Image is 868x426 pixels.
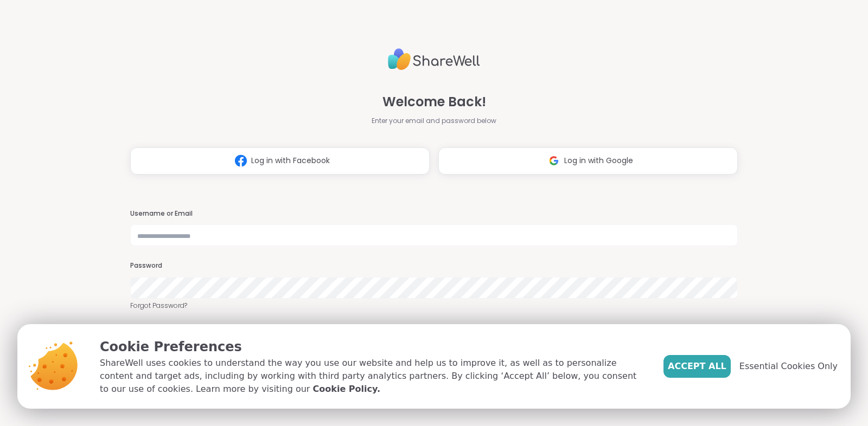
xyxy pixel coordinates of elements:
[382,92,486,112] span: Welcome Back!
[388,44,480,75] img: ShareWell Logo
[231,151,251,171] img: ShareWell Logomark
[313,383,380,396] a: Cookie Policy.
[130,147,430,175] button: Log in with Facebook
[438,147,738,175] button: Log in with Google
[251,155,330,166] span: Log in with Facebook
[739,360,838,373] span: Essential Cookies Only
[100,357,646,396] p: ShareWell uses cookies to understand the way you use our website and help us to improve it, as we...
[130,209,738,218] h3: Username or Email
[564,155,633,166] span: Log in with Google
[130,301,738,311] a: Forgot Password?
[663,355,731,378] button: Accept All
[544,151,564,171] img: ShareWell Logomark
[130,261,738,270] h3: Password
[100,337,646,357] p: Cookie Preferences
[372,116,496,126] span: Enter your email and password below
[668,360,726,373] span: Accept All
